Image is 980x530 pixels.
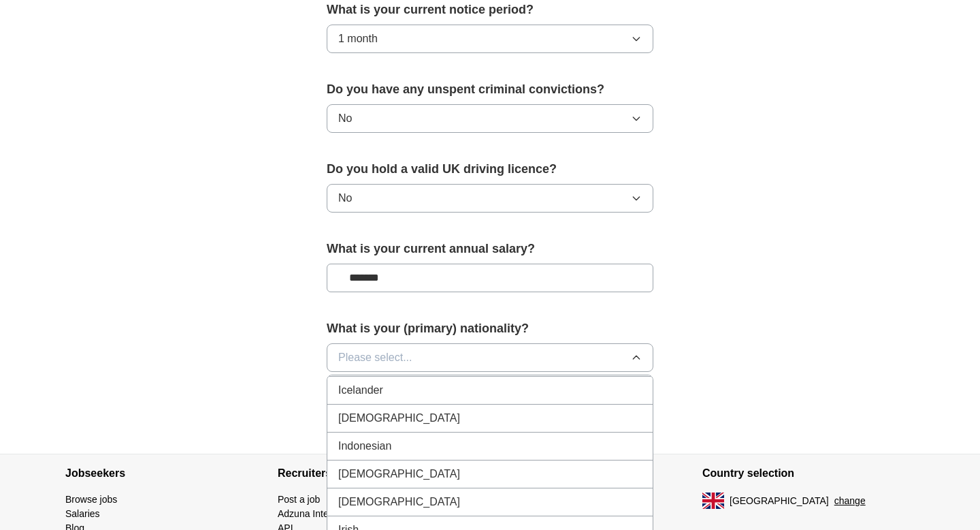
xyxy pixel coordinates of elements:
[278,494,320,505] a: Post a job
[327,160,653,178] label: Do you hold a valid UK driving licence?
[327,343,653,372] button: Please select...
[65,508,100,519] a: Salaries
[327,240,653,258] label: What is your current annual salary?
[338,410,460,426] span: [DEMOGRAPHIC_DATA]
[702,493,724,509] img: UK flag
[338,110,352,127] span: No
[338,349,412,366] span: Please select...
[327,104,653,133] button: No
[327,80,653,99] label: Do you have any unspent criminal convictions?
[278,508,361,519] a: Adzuna Intelligence
[327,319,653,338] label: What is your (primary) nationality?
[338,494,460,510] span: [DEMOGRAPHIC_DATA]
[338,382,383,399] span: Icelander
[327,25,653,53] button: 1 month
[338,31,378,47] span: 1 month
[702,454,915,493] h4: Country selection
[730,494,829,508] span: [GEOGRAPHIC_DATA]
[338,466,460,482] span: [DEMOGRAPHIC_DATA]
[327,1,653,19] label: What is your current notice period?
[327,184,653,213] button: No
[338,438,391,454] span: Indonesian
[834,494,866,508] button: change
[338,190,352,206] span: No
[65,494,117,505] a: Browse jobs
